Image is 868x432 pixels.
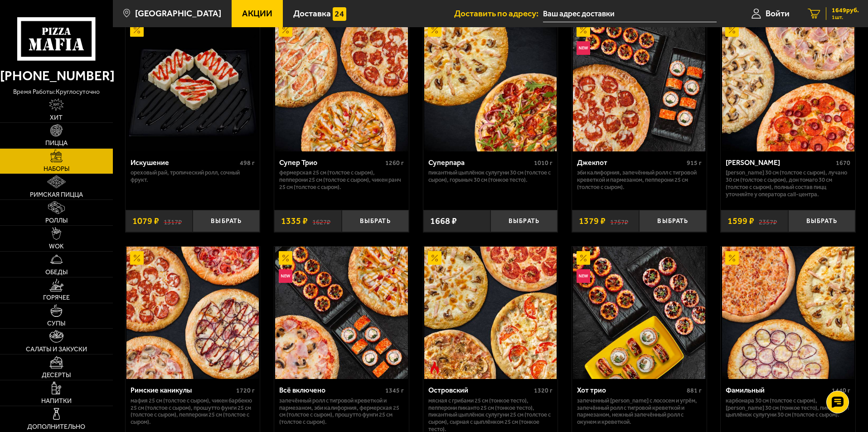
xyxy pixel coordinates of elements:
span: 1670 [836,159,850,167]
span: 915 г [687,159,702,167]
span: 1335 ₽ [281,217,308,226]
p: Запечённый ролл с тигровой креветкой и пармезаном, Эби Калифорния, Фермерская 25 см (толстое с сы... [279,397,404,426]
div: Джекпот [577,158,684,167]
img: Новинка [577,269,590,283]
input: Ваш адрес доставки [543,5,717,22]
p: Запеченный [PERSON_NAME] с лососем и угрём, Запечённый ролл с тигровой креветкой и пармезаном, Не... [577,397,702,426]
img: Акционный [725,23,739,37]
img: Акционный [130,251,144,265]
img: Акционный [130,23,144,37]
p: [PERSON_NAME] 30 см (толстое с сыром), Лучано 30 см (толстое с сыром), Дон Томаго 30 см (толстое ... [726,169,850,198]
div: Всё включено [279,386,383,394]
span: 1720 г [236,387,255,394]
img: Акционный [428,251,441,265]
span: Доставка [293,9,331,18]
img: Острое блюдо [428,361,441,375]
img: Хот трио [573,247,705,379]
span: Салаты и закуски [26,346,87,353]
span: Обеды [45,269,68,276]
span: Роллы [45,218,68,224]
button: Выбрать [788,210,855,232]
p: Эби Калифорния, Запечённый ролл с тигровой креветкой и пармезаном, Пепперони 25 см (толстое с сыр... [577,169,702,191]
a: АкционныйНовинкаВсё включено [274,247,409,379]
div: Островский [428,386,532,394]
span: 498 г [240,159,255,167]
span: 881 г [687,387,702,394]
span: 1320 г [534,387,553,394]
a: АкционныйРимские каникулы [126,247,260,379]
p: Пикантный цыплёнок сулугуни 30 см (толстое с сыром), Горыныч 30 см (тонкое тесто). [428,169,553,184]
span: [GEOGRAPHIC_DATA] [135,9,221,18]
img: Островский [424,247,557,379]
a: АкционныйСуперпара [423,19,558,151]
span: Пицца [45,140,68,146]
span: Войти [766,9,790,18]
a: АкционныйФамильный [721,247,855,379]
img: 15daf4d41897b9f0e9f617042186c801.svg [333,7,346,21]
img: Искушение [126,19,259,151]
span: 1599 ₽ [727,217,754,226]
span: Супы [47,320,65,327]
span: WOK [49,243,64,250]
button: Выбрать [342,210,409,232]
span: Римская пицца [30,192,83,198]
s: 1627 ₽ [312,217,330,226]
span: 1379 ₽ [579,217,606,226]
span: 1079 ₽ [132,217,159,226]
img: Акционный [279,23,292,37]
span: Горячее [43,295,70,301]
s: 2357 ₽ [759,217,777,226]
span: Напитки [41,398,72,404]
p: Фермерская 25 см (толстое с сыром), Пепперони 25 см (толстое с сыром), Чикен Ранч 25 см (толстое ... [279,169,404,191]
div: Суперпара [428,158,532,167]
img: Римские каникулы [126,247,259,379]
div: Хот трио [577,386,684,394]
span: 1649 руб. [832,7,859,14]
span: Доставить по адресу: [454,9,543,18]
div: [PERSON_NAME] [726,158,834,167]
span: 1345 г [385,387,404,394]
p: Мафия 25 см (толстое с сыром), Чикен Барбекю 25 см (толстое с сыром), Прошутто Фунги 25 см (толст... [131,397,255,426]
a: АкционныйНовинкаДжекпот [572,19,707,151]
img: Суперпара [424,19,557,151]
div: Фамильный [726,386,829,394]
img: Новинка [577,41,590,55]
p: Карбонара 30 см (толстое с сыром), [PERSON_NAME] 30 см (тонкое тесто), Пикантный цыплёнок сулугун... [726,397,850,419]
img: Хет Трик [722,19,854,151]
button: Выбрать [490,210,558,232]
span: Наборы [44,166,69,172]
a: АкционныйНовинкаХот трио [572,247,707,379]
span: Дополнительно [27,424,85,430]
p: Ореховый рай, Тропический ролл, Сочный фрукт. [131,169,255,184]
div: Искушение [131,158,238,167]
span: 1 шт. [832,15,859,20]
img: Акционный [577,23,590,37]
img: Джекпот [573,19,705,151]
img: Акционный [279,251,292,265]
a: АкционныйХет Трик [721,19,855,151]
img: Акционный [725,251,739,265]
span: 1668 ₽ [430,217,457,226]
a: АкционныйСупер Трио [274,19,409,151]
button: Выбрать [193,210,260,232]
div: Супер Трио [279,158,383,167]
span: Хит [50,115,63,121]
span: 1440 г [832,387,850,394]
s: 1317 ₽ [164,217,182,226]
img: Акционный [428,23,441,37]
a: АкционныйИскушение [126,19,260,151]
button: Выбрать [639,210,706,232]
s: 1757 ₽ [610,217,628,226]
span: 1010 г [534,159,553,167]
img: Супер Трио [275,19,407,151]
span: Акции [242,9,272,18]
img: Акционный [577,251,590,265]
span: 1260 г [385,159,404,167]
img: Новинка [279,269,292,283]
div: Римские каникулы [131,386,234,394]
img: Фамильный [722,247,854,379]
span: Десерты [42,372,71,379]
a: АкционныйОстрое блюдоОстровский [423,247,558,379]
img: Всё включено [275,247,407,379]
